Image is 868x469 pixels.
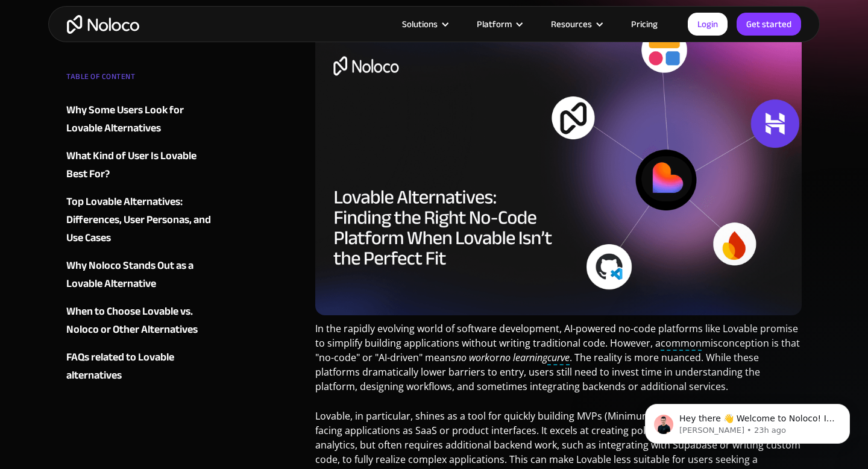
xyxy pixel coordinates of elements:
a: Top Lovable Alternatives: Differences, User Personas, and Use Cases‍ [66,193,212,247]
a: Why Noloco Stands Out as a Lovable Alternative [66,257,212,293]
a: home [67,15,139,34]
iframe: Intercom notifications message [627,379,868,463]
a: FAQs related to Lovable alternatives [66,348,212,385]
adot: no learning [500,351,570,364]
div: Solutions [387,16,462,32]
adot: In the rapidly evolving world of software development, AI-powered no-code platforms like Lovable ... [315,322,800,364]
a: Get started [737,13,801,36]
a: Why Some Users Look for Lovable Alternatives [66,101,212,137]
adot: common [661,336,702,350]
div: Solutions [402,16,438,32]
a: What Kind of User Is Lovable Best For? [66,147,212,183]
a: Login [688,13,728,36]
em: no work [456,351,489,364]
a: When to Choose Lovable vs. Noloco or Other Alternatives [66,303,212,339]
p: or . The reality is more nuanced. While these platforms dramatically lower barriers to entry, use... [315,321,802,403]
div: Resources [536,16,616,32]
div: Platform [477,16,512,32]
adot: curve [547,351,570,364]
div: TABLE OF CONTENT [66,68,212,92]
a: Pricing [616,16,673,32]
div: Resources [551,16,592,32]
div: Platform [462,16,536,32]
